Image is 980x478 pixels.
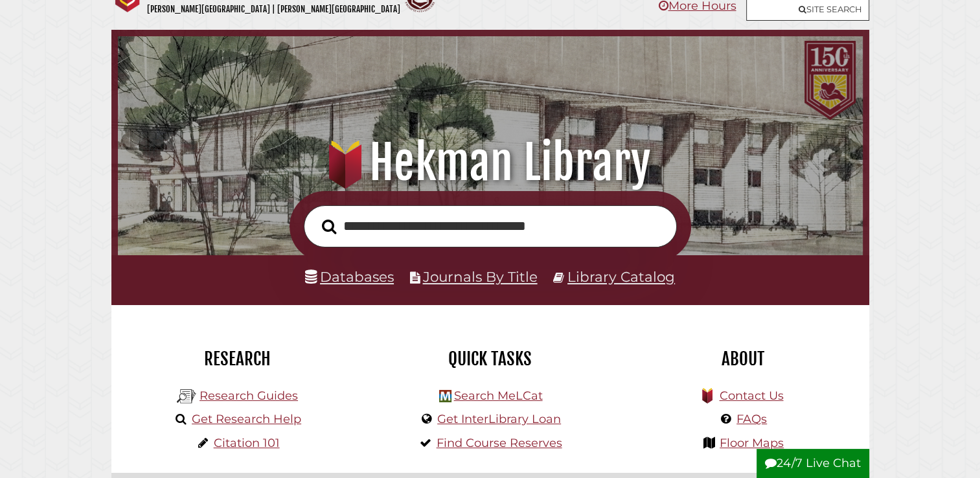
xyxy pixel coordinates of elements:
a: Floor Maps [720,436,784,450]
h2: About [626,348,860,370]
p: [PERSON_NAME][GEOGRAPHIC_DATA] | [PERSON_NAME][GEOGRAPHIC_DATA] [147,2,400,17]
a: Research Guides [199,389,298,403]
a: Find Course Reserves [437,436,562,450]
img: Hekman Library Logo [439,390,451,402]
button: Search [315,216,343,238]
a: Get Research Help [192,412,301,426]
a: Journals By Title [423,268,538,285]
a: Search MeLCat [453,389,542,403]
i: Search [322,218,336,234]
h2: Research [121,348,354,370]
h2: Quick Tasks [374,348,607,370]
a: Databases [305,268,394,285]
a: FAQs [736,412,767,426]
h1: Hekman Library [132,134,848,191]
a: Get InterLibrary Loan [437,412,561,426]
img: Hekman Library Logo [177,387,196,406]
a: Library Catalog [567,268,675,285]
a: Citation 101 [214,436,280,450]
a: Contact Us [719,389,783,403]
